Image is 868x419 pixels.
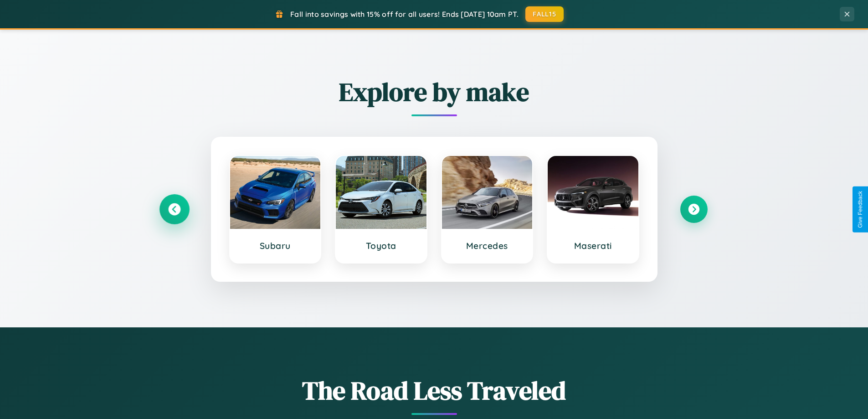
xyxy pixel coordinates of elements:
[290,10,519,19] span: Fall into savings with 15% off for all users! Ends [DATE] 10am PT.
[161,373,708,408] h1: The Road Less Traveled
[451,240,524,251] h3: Mercedes
[525,6,564,22] button: FALL15
[345,240,417,251] h3: Toyota
[857,191,863,228] div: Give Feedback
[239,240,312,251] h3: Subaru
[161,74,708,109] h2: Explore by make
[557,240,629,251] h3: Maserati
